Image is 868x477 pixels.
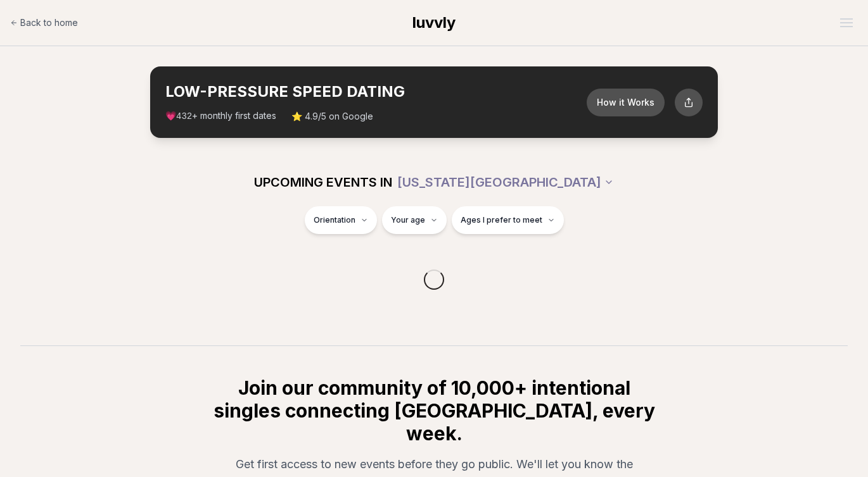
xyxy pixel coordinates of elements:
span: Back to home [20,16,78,29]
span: 432 [176,111,192,121]
h2: LOW-PRESSURE SPEED DATING [165,82,587,102]
span: Orientation [314,215,355,225]
button: How it Works [587,89,665,116]
span: UPCOMING EVENTS IN [254,173,392,191]
button: Ages I prefer to meet [452,206,564,234]
span: Ages I prefer to meet [461,215,542,225]
span: 💗 + monthly first dates [165,109,276,123]
button: Orientation [305,206,377,234]
a: Back to home [10,10,78,35]
h2: Join our community of 10,000+ intentional singles connecting [GEOGRAPHIC_DATA], every week. [211,376,657,445]
span: ⭐ 4.9/5 on Google [291,110,373,123]
button: [US_STATE][GEOGRAPHIC_DATA] [397,168,614,196]
a: luvvly [412,13,456,33]
span: Your age [391,215,425,225]
button: Open menu [835,13,858,32]
span: luvvly [412,13,456,32]
button: Your age [382,206,447,234]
